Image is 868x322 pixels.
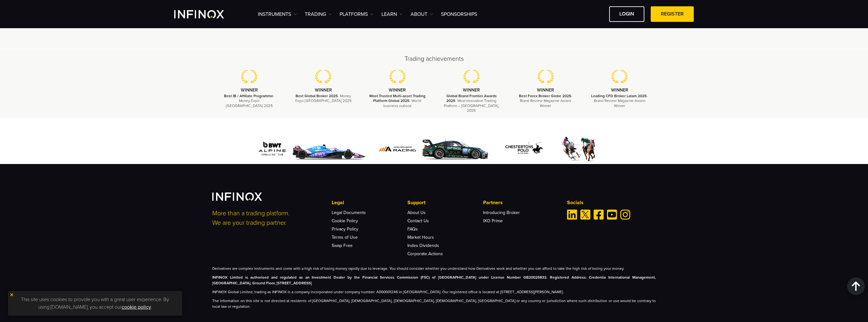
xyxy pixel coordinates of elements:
[212,275,656,285] strong: INFINOX Limited is authorised and regulated as an Investment Dealer by the Financial Services Com...
[389,87,406,93] strong: WINNER
[212,54,656,63] h2: Trading achievements
[381,10,403,18] a: Learn
[332,235,358,240] a: Terms of Use
[332,226,358,232] a: Privacy Policy
[368,94,427,108] p: - World business outlook
[10,293,14,297] img: yellow close icon
[411,10,433,18] a: ABOUT
[294,94,353,103] p: - Money Expo [GEOGRAPHIC_DATA] 2025
[407,218,429,224] a: Contact Us
[407,199,483,206] p: Support
[11,294,179,313] p: This site uses cookies to provide you with a great user experience. By using [DOMAIN_NAME], you a...
[519,94,571,98] strong: Best Forex Broker Globe 2025
[651,6,694,22] a: REGISTER
[258,10,297,18] a: Instruments
[607,210,617,220] a: Youtube
[567,199,656,206] p: Socials
[212,289,656,295] p: INFINOX Global Limited, trading as INFINOX is a company incorporated under company number: A00000...
[463,87,480,93] strong: WINNER
[537,87,554,93] strong: WINNER
[296,94,338,98] strong: Best Global Broker 2025
[441,10,477,18] a: SPONSORSHIPS
[122,304,151,310] a: cookie policy
[315,87,332,93] strong: WINNER
[332,243,353,248] a: Swap Free
[212,266,656,271] p: Derivatives are complex instruments and come with a high risk of losing money rapidly due to leve...
[611,87,628,93] strong: WINNER
[340,10,373,18] a: PLATFORMS
[212,209,323,228] p: More than a trading platform. We are your trading partner.
[332,199,407,206] p: Legal
[407,226,418,232] a: FAQs
[580,210,590,220] a: Twitter
[594,210,604,220] a: Facebook
[407,243,439,248] a: Index Dividends
[407,251,443,256] a: Corporate Actions
[591,94,647,98] strong: Leading CFD Broker Latam 2025
[212,298,656,309] p: The information on this site is not directed at residents of [GEOGRAPHIC_DATA], [DEMOGRAPHIC_DATA...
[483,210,520,215] a: Introducing Broker
[483,199,558,206] p: Partners
[332,218,358,224] a: Cookie Policy
[174,10,239,18] a: INFINOX Logo
[241,87,258,93] strong: WINNER
[442,94,501,113] p: - Most Innovative Trading Platform – [GEOGRAPHIC_DATA], 2025
[483,218,503,224] a: IXO Prime
[446,94,497,103] strong: Global Brand Frontier Awards 2025
[407,235,434,240] a: Market Hours
[220,94,278,108] p: - Money Expo [GEOGRAPHIC_DATA] 2025
[332,210,366,215] a: Legal Documents
[369,94,425,103] strong: Most Trusted Multi-asset Trading Platform Global 2025
[224,94,273,98] strong: Best IB / Affiliate Programme
[305,10,332,18] a: TRADING
[516,94,575,108] p: - Brand Review Magazine Award Winner
[590,94,649,108] p: - Brand Review Magazine Award Winner
[620,210,630,220] a: Instagram
[567,210,577,220] a: Linkedin
[407,210,426,215] a: About Us
[609,6,644,22] a: LOGIN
